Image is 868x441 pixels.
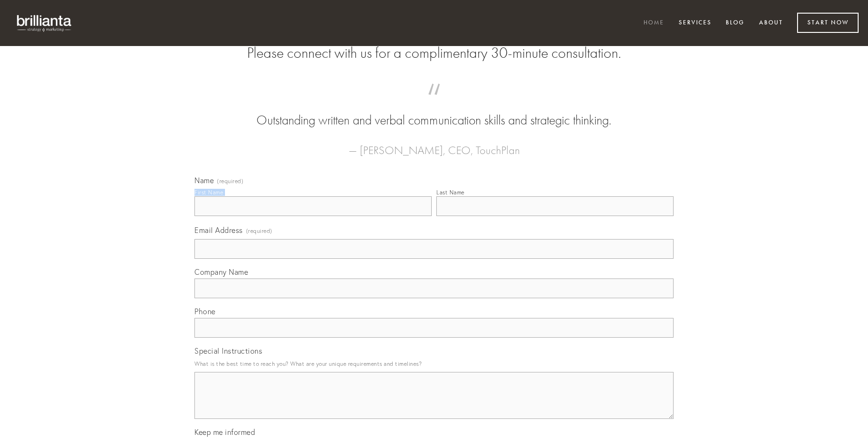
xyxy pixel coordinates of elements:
[673,15,718,31] a: Services
[209,93,659,111] span: “
[637,15,670,31] a: Home
[209,130,659,160] figcaption: — [PERSON_NAME], CEO, TouchPlan
[797,13,859,33] a: Start Now
[217,178,243,184] span: (required)
[194,189,223,196] div: First Name
[194,225,243,235] span: Email Address
[194,44,674,62] h2: Please connect with us for a complimentary 30-minute consultation.
[209,93,659,130] blockquote: Outstanding written and verbal communication skills and strategic thinking.
[436,189,465,196] div: Last Name
[194,307,216,316] span: Phone
[246,224,272,237] span: (required)
[194,346,262,356] span: Special Instructions
[194,176,214,185] span: Name
[753,15,789,31] a: About
[720,15,751,31] a: Blog
[194,267,248,277] span: Company Name
[194,357,674,370] p: What is the best time to reach you? What are your unique requirements and timelines?
[9,9,80,37] img: brillianta - research, strategy, marketing
[194,427,255,437] span: Keep me informed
